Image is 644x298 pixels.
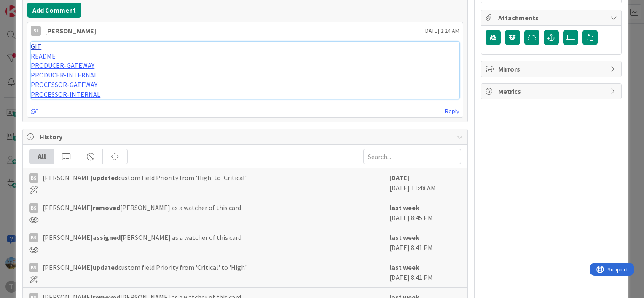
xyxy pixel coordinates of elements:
div: [PERSON_NAME] [45,26,96,36]
b: updated [93,173,118,182]
div: BS [29,203,38,213]
b: last week [389,233,419,242]
div: [DATE] 8:41 PM [389,232,461,253]
div: BS [29,173,38,183]
div: [DATE] 8:45 PM [389,202,461,223]
input: Search... [363,149,461,164]
span: [PERSON_NAME] custom field Priority from 'High' to 'Critical' [43,173,247,183]
span: [PERSON_NAME] [PERSON_NAME] as a watcher of this card [43,232,241,242]
a: PRODUCER-INTERNAL [31,71,97,79]
div: [DATE] 11:48 AM [389,173,461,194]
b: assigned [93,233,121,242]
div: All [30,149,54,164]
b: updated [93,263,118,271]
a: README [31,52,56,60]
div: BS [29,263,38,272]
span: Metrics [498,86,606,96]
span: Support [18,1,38,11]
a: PRODUCER-GATEWAY [31,61,94,69]
b: [DATE] [389,173,409,182]
a: Reply [445,106,459,117]
span: [PERSON_NAME] custom field Priority from 'Critical' to 'High' [43,262,247,272]
span: Mirrors [498,64,606,74]
b: removed [93,203,120,212]
button: Add Comment [27,3,81,18]
b: last week [389,263,419,271]
b: last week [389,203,419,212]
span: Attachments [498,13,606,23]
div: BS [29,233,38,242]
div: [DATE] 8:41 PM [389,262,461,283]
span: [DATE] 2:24 AM [424,27,459,35]
span: History [40,132,452,142]
div: SL [31,26,41,36]
a: PROCESSOR-INTERNAL [31,90,100,98]
a: GIT [31,42,41,51]
span: [PERSON_NAME] [PERSON_NAME] as a watcher of this card [43,202,241,213]
a: PROCESSOR-GATEWAY [31,80,97,89]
